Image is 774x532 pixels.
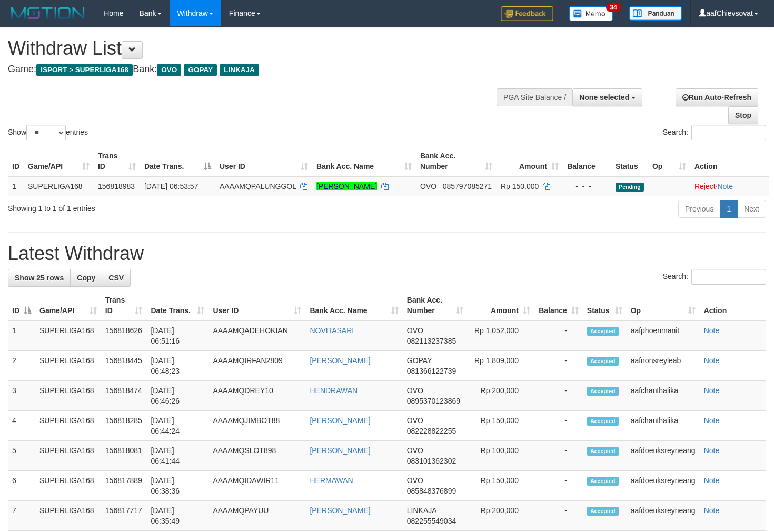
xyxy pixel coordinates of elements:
[310,416,370,425] a: [PERSON_NAME]
[691,125,766,140] input: Search:
[572,88,642,106] button: None selected
[8,441,35,471] td: 5
[407,337,456,345] span: Copy 082113237385 to clipboard
[627,290,700,320] th: Op: activate to sort column ascending
[407,476,423,485] span: OVO
[101,501,147,531] td: 156817717
[8,125,88,140] label: Show entries
[587,327,619,336] span: Accepted
[534,381,583,411] td: -
[663,269,766,285] label: Search:
[157,64,181,76] span: OVO
[534,501,583,531] td: -
[8,381,35,411] td: 3
[728,106,758,124] a: Stop
[146,471,209,501] td: [DATE] 06:38:36
[209,441,305,471] td: AAAAMQSLOT898
[101,381,147,411] td: 156818474
[629,6,682,21] img: panduan.png
[36,64,133,76] span: ISPORT > SUPERLIGA168
[627,351,700,381] td: aafnonsreyleab
[403,290,468,320] th: Bank Acc. Number: activate to sort column ascending
[407,356,432,365] span: GOPAY
[77,274,95,282] span: Copy
[8,146,24,176] th: ID
[468,320,534,351] td: Rp 1,052,000
[534,290,583,320] th: Balance: activate to sort column ascending
[101,290,147,320] th: Trans ID: activate to sort column ascending
[694,182,716,190] a: Reject
[8,64,505,75] h4: Game: Bank:
[98,182,135,190] span: 156818983
[416,146,497,176] th: Bank Acc. Number: activate to sort column ascending
[587,447,619,456] span: Accepted
[310,506,370,515] a: [PERSON_NAME]
[316,182,377,190] a: [PERSON_NAME]
[108,274,124,282] span: CSV
[310,326,354,335] a: NOVITASARI
[407,457,456,465] span: Copy 083101362302 to clipboard
[468,471,534,501] td: Rp 150,000
[690,146,769,176] th: Action
[101,351,147,381] td: 156818445
[70,269,102,287] a: Copy
[8,243,766,264] h1: Latest Withdraw
[678,200,720,218] a: Previous
[468,411,534,441] td: Rp 150,000
[587,507,619,516] span: Accepted
[704,476,720,485] a: Note
[310,446,370,455] a: [PERSON_NAME]
[8,5,88,21] img: MOTION_logo.png
[407,427,456,435] span: Copy 082228822255 to clipboard
[704,416,720,425] a: Note
[8,199,315,214] div: Showing 1 to 1 of 1 entries
[94,146,140,176] th: Trans ID: activate to sort column ascending
[35,411,101,441] td: SUPERLIGA168
[209,411,305,441] td: AAAAMQJIMBOT88
[310,476,353,485] a: HERMAWAN
[35,501,101,531] td: SUPERLIGA168
[146,501,209,531] td: [DATE] 06:35:49
[704,506,720,515] a: Note
[8,471,35,501] td: 6
[468,501,534,531] td: Rp 200,000
[468,441,534,471] td: Rp 100,000
[563,146,611,176] th: Balance
[312,146,416,176] th: Bank Acc. Name: activate to sort column ascending
[606,3,620,12] span: 34
[15,274,64,282] span: Show 25 rows
[8,411,35,441] td: 4
[704,446,720,455] a: Note
[407,326,423,335] span: OVO
[587,417,619,426] span: Accepted
[8,351,35,381] td: 2
[8,320,35,351] td: 1
[8,176,24,196] td: 1
[215,146,312,176] th: User ID: activate to sort column ascending
[704,326,720,335] a: Note
[534,320,583,351] td: -
[35,290,101,320] th: Game/API: activate to sort column ascending
[691,269,766,285] input: Search:
[700,290,766,320] th: Action
[209,290,305,320] th: User ID: activate to sort column ascending
[420,182,436,190] span: OVO
[101,471,147,501] td: 156817889
[663,125,766,140] label: Search:
[209,381,305,411] td: AAAAMQDREY10
[144,182,198,190] span: [DATE] 06:53:57
[534,471,583,501] td: -
[407,506,436,515] span: LINKAJA
[627,441,700,471] td: aafdoeuksreyneang
[648,146,690,176] th: Op: activate to sort column ascending
[35,351,101,381] td: SUPERLIGA168
[209,351,305,381] td: AAAAMQIRFAN2809
[102,269,131,287] a: CSV
[627,501,700,531] td: aafdoeuksreyneang
[407,386,423,395] span: OVO
[35,381,101,411] td: SUPERLIGA168
[8,290,35,320] th: ID: activate to sort column descending
[146,381,209,411] td: [DATE] 06:46:26
[8,501,35,531] td: 7
[220,182,296,190] span: AAAAMQPALUNGGOL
